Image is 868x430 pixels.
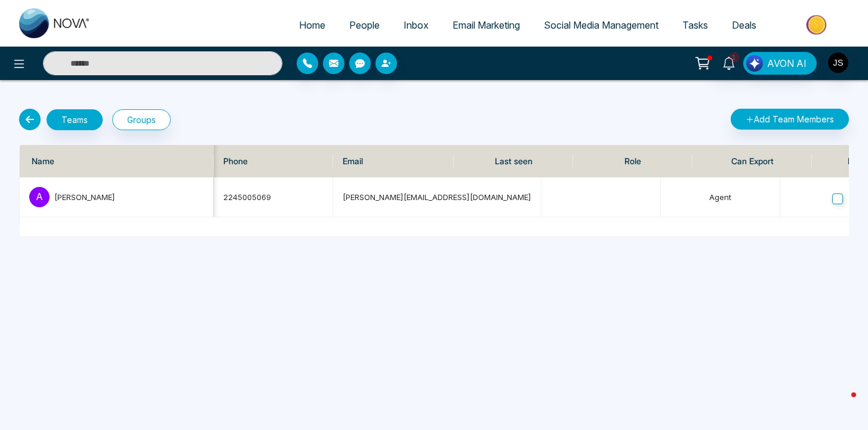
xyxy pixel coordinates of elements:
span: 1 [729,52,740,63]
button: AVON AI [743,52,817,75]
span: Inbox [404,19,429,31]
button: Groups [112,109,171,130]
a: People [337,14,392,36]
th: Can Export [692,145,812,177]
div: [PERSON_NAME] [54,191,204,203]
a: Inbox [392,14,441,36]
img: User Avatar [828,53,848,73]
span: Deals [732,19,756,31]
span: Social Media Management [544,19,658,31]
td: [PERSON_NAME][EMAIL_ADDRESS][DOMAIN_NAME] [333,177,541,217]
a: Tasks [670,14,720,36]
a: Groups [103,109,171,130]
img: Lead Flow [746,55,763,72]
th: Name [20,145,214,177]
td: 2245005069 [214,177,333,217]
a: Social Media Management [532,14,670,36]
a: 1 [715,52,743,73]
img: Market-place.gif [774,11,861,38]
a: Email Marketing [441,14,532,36]
span: People [349,19,380,31]
a: Home [287,14,337,36]
th: Email [333,145,454,177]
img: Nova CRM Logo [19,8,91,38]
span: AVON AI [767,56,807,70]
span: Home [299,19,325,31]
a: Deals [720,14,768,36]
button: Add Team Members [731,109,849,130]
iframe: Intercom live chat [827,389,856,418]
p: A [29,187,50,207]
th: Phone [214,145,333,177]
span: Tasks [682,19,708,31]
td: Agent [661,177,780,217]
span: Email Marketing [453,19,520,31]
button: Teams [47,109,103,130]
th: Role [573,145,692,177]
th: Last seen [454,145,573,177]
